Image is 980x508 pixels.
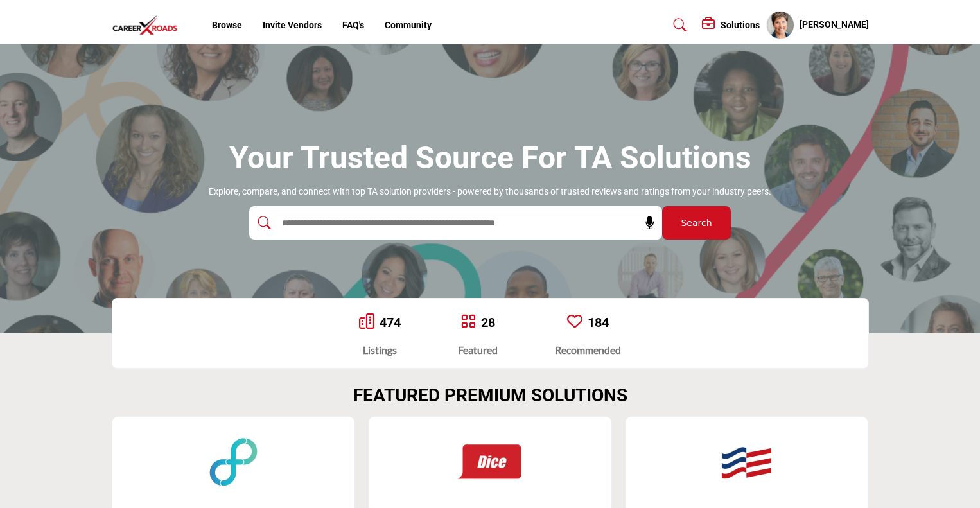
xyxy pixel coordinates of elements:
a: 474 [380,315,401,330]
img: ClearanceJobs [715,430,779,494]
div: Listings [359,342,401,358]
div: Featured [458,342,498,358]
img: Dice [458,430,522,494]
a: Go to Featured [460,313,476,331]
h5: Solutions [721,19,760,31]
a: 28 [481,315,495,330]
a: Search [661,15,695,35]
h5: [PERSON_NAME] [800,19,869,31]
p: Explore, compare, and connect with top TA solution providers - powered by thousands of trusted re... [209,186,771,198]
button: Search [662,206,731,240]
div: Recommended [555,342,621,358]
a: Go to Recommended [567,313,582,331]
button: Show hide supplier dropdown [766,11,794,39]
img: Site Logo [112,15,185,36]
a: FAQ's [342,20,364,30]
a: Invite Vendors [263,20,322,30]
span: Search [681,216,712,230]
a: 184 [588,315,609,330]
h1: Your Trusted Source for TA Solutions [229,138,751,178]
a: Community [385,20,432,30]
img: Eightfold AI [201,430,265,494]
h2: FEATURED PREMIUM SOLUTIONS [353,385,627,407]
a: Browse [212,20,242,30]
div: Solutions [702,17,760,33]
